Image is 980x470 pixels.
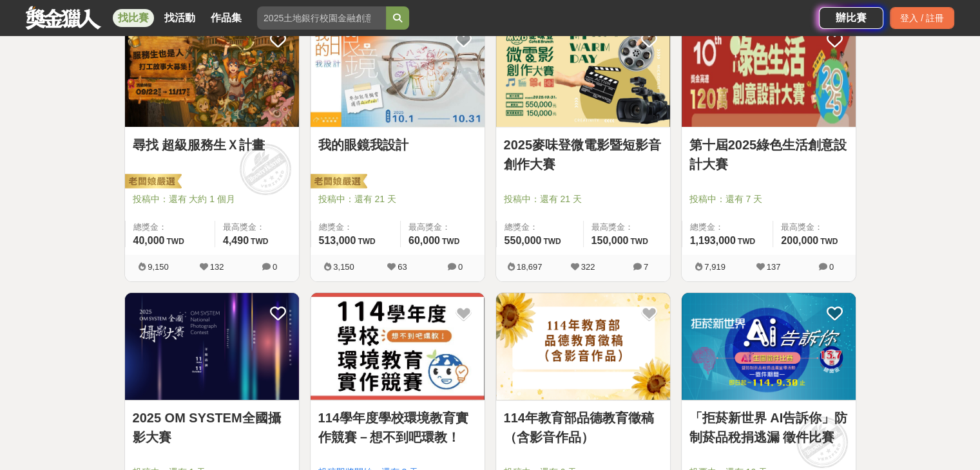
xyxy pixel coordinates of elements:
[206,9,247,27] a: 作品集
[704,262,725,272] span: 7,919
[251,237,268,246] span: TWD
[829,262,834,272] span: 0
[504,408,662,447] a: 114年教育部品德教育徵稿（含影音作品）
[517,262,543,272] span: 18,697
[125,293,299,400] img: Cover Image
[781,221,847,234] span: 最高獎金：
[591,235,629,246] span: 150,000
[257,6,386,30] input: 2025土地銀行校園金融創意挑戰賽：從你出發 開啟智慧金融新頁
[820,237,838,246] span: TWD
[504,221,575,234] span: 總獎金：
[358,237,375,246] span: TWD
[166,237,184,246] span: TWD
[690,235,736,246] span: 1,193,000
[689,135,848,174] a: 第十屆2025綠色生活創意設計大賽
[319,221,392,234] span: 總獎金：
[223,221,291,234] span: 最高獎金：
[408,221,477,234] span: 最高獎金：
[133,221,207,234] span: 總獎金：
[210,262,224,272] span: 132
[318,193,477,206] span: 投稿中：還有 21 天
[273,262,277,272] span: 0
[682,293,856,400] img: Cover Image
[504,135,662,174] a: 2025麥味登微電影暨短影音創作大賽
[223,235,249,246] span: 4,490
[496,19,670,127] img: Cover Image
[890,7,954,29] div: 登入 / 註冊
[133,235,165,246] span: 40,000
[125,293,299,401] a: Cover Image
[148,262,169,272] span: 9,150
[458,262,463,272] span: 0
[125,19,299,127] a: Cover Image
[133,408,291,447] a: 2025 OM SYSTEM全國攝影大賽
[311,19,485,127] a: Cover Image
[496,19,670,127] a: Cover Image
[682,19,856,127] img: Cover Image
[311,293,485,401] a: Cover Image
[689,408,848,447] a: 「拒菸新世界 AI告訴你」防制菸品稅捐逃漏 徵件比賽
[591,221,662,234] span: 最高獎金：
[318,408,477,447] a: 114學年度學校環境教育實作競賽－想不到吧環教！
[644,262,648,272] span: 7
[504,193,662,206] span: 投稿中：還有 21 天
[408,235,440,246] span: 60,000
[159,9,200,27] a: 找活動
[543,237,561,246] span: TWD
[319,235,356,246] span: 513,000
[133,193,291,206] span: 投稿中：還有 大約 1 個月
[682,293,856,401] a: Cover Image
[311,19,485,127] img: Cover Image
[311,293,485,400] img: Cover Image
[689,193,848,206] span: 投稿中：還有 7 天
[308,173,367,191] img: 老闆娘嚴選
[819,7,883,29] a: 辦比賽
[682,19,856,127] a: Cover Image
[133,135,291,155] a: 尋找 超級服務生Ｘ計畫
[496,293,670,400] img: Cover Image
[690,221,765,234] span: 總獎金：
[767,262,781,272] span: 137
[630,237,648,246] span: TWD
[781,235,818,246] span: 200,000
[125,19,299,127] img: Cover Image
[122,173,182,191] img: 老闆娘嚴選
[318,135,477,155] a: 我的眼鏡我設計
[398,262,407,272] span: 63
[496,293,670,401] a: Cover Image
[113,9,154,27] a: 找比賽
[581,262,595,272] span: 322
[504,235,542,246] span: 550,000
[442,237,459,246] span: TWD
[333,262,354,272] span: 3,150
[738,237,755,246] span: TWD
